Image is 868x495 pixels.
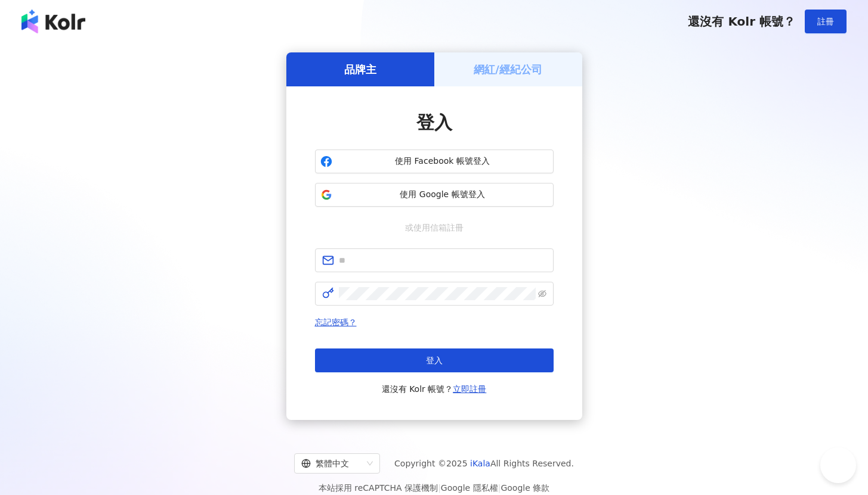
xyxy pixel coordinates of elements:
button: 使用 Google 帳號登入 [315,183,554,207]
span: 註冊 [817,17,834,26]
span: 登入 [416,112,452,133]
iframe: Help Scout Beacon - Open [820,447,856,483]
h5: 品牌主 [344,62,376,77]
span: 使用 Facebook 帳號登入 [337,155,548,167]
a: 立即註冊 [453,384,486,394]
button: 註冊 [805,10,847,33]
span: eye-invisible [538,289,546,298]
button: 登入 [315,348,554,372]
a: Google 條款 [501,483,549,493]
span: 還沒有 Kolr 帳號？ [382,382,487,396]
span: 或使用信箱註冊 [397,221,472,234]
span: Copyright © 2025 All Rights Reserved. [394,456,574,471]
button: 使用 Facebook 帳號登入 [315,150,554,173]
span: | [438,483,441,493]
div: 繁體中文 [301,454,362,473]
a: Google 隱私權 [441,483,498,493]
a: 忘記密碼？ [315,317,357,327]
span: 本站採用 reCAPTCHA 保護機制 [319,481,549,495]
span: | [498,483,501,493]
span: 使用 Google 帳號登入 [337,189,548,201]
h5: 網紅/經紀公司 [474,62,542,77]
span: 登入 [426,356,443,365]
img: logo [21,10,85,33]
span: 還沒有 Kolr 帳號？ [688,14,795,29]
a: iKala [470,459,490,468]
